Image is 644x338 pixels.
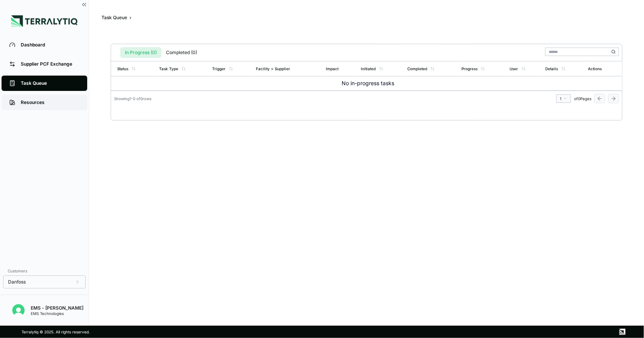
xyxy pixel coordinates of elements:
img: EMS - Louis Chen [12,304,25,317]
div: Task Queue [101,15,127,21]
div: Supplier PCF Exchange [21,61,80,67]
div: Actions [588,66,602,71]
span: of 0 Pages [574,96,591,101]
button: 1 [556,94,571,103]
div: Status [117,66,128,71]
div: Dashboard [21,42,80,48]
div: Progress [461,66,478,71]
div: Completed [407,66,427,71]
span: Danfoss [8,279,26,285]
div: Impact [326,66,339,71]
div: EMS - [PERSON_NAME] [31,305,83,311]
button: In Progress (0) [120,47,161,58]
div: User [510,66,518,71]
div: Details [546,66,558,71]
div: Showing 1 - 0 of 0 rows [114,96,151,101]
div: Trigger [212,66,226,71]
div: Task Type [159,66,178,71]
div: 1 [560,96,568,101]
div: Customers [3,266,86,275]
div: EMS Technologies [31,311,83,316]
div: Initiated [361,66,376,71]
div: Facility > Supplier [256,66,290,71]
div: Task Queue [21,80,80,86]
td: No in-progress tasks [111,76,622,91]
button: Completed (0) [161,47,202,58]
button: Open user button [9,301,28,320]
img: Logo [11,15,78,27]
span: › [129,15,131,21]
div: Resources [21,99,80,106]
